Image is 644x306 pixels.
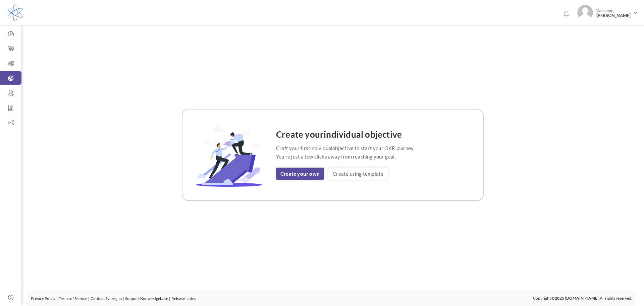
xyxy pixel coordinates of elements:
a: Release Notes [171,296,196,301]
a: Terms of Service [59,296,87,301]
span: individual [310,145,332,151]
li: | [169,295,170,302]
a: Support Knowledgebase [125,296,168,301]
img: OKR-Template-Image.svg [189,123,269,187]
a: Create using template [328,168,388,180]
img: Logo [8,4,22,21]
b: 2025 [DOMAIN_NAME]. [555,296,600,301]
span: [PERSON_NAME] [596,13,631,18]
li: | [88,295,90,302]
li: | [56,295,58,302]
p: Copyright © All rights reserved. [533,295,632,302]
img: Photo [577,5,593,20]
li: | [123,295,124,302]
p: Craft your first objective to start your OKR journey. You're just a few clicks away from reaching... [276,144,414,161]
a: Contact Synergita [91,296,122,301]
a: Notifications [560,9,571,19]
a: Create your own [276,168,324,180]
h4: Create your [276,130,414,139]
span: Welcome, [593,5,632,21]
a: Photo Welcome,[PERSON_NAME] [575,2,641,22]
a: Privacy Policy [31,296,55,301]
span: individual objective [324,129,402,140]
